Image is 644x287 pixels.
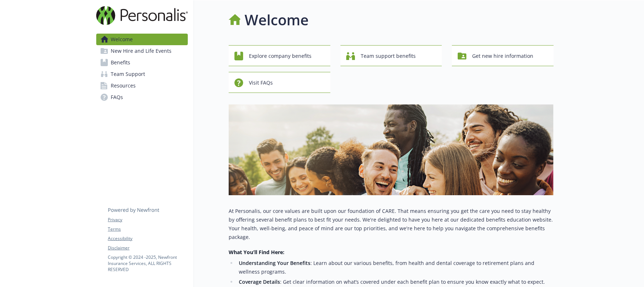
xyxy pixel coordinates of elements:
span: Welcome [111,34,133,45]
a: Accessibility [108,235,187,242]
a: Disclaimer [108,245,187,251]
li: : Learn about our various benefits, from health and dental coverage to retirement plans and welln... [237,259,554,276]
a: Privacy [108,217,187,223]
strong: Understanding Your Benefits [239,260,310,266]
button: Explore company benefits [229,45,330,66]
a: Terms [108,226,187,232]
img: overview page banner [229,104,554,195]
h1: Welcome [245,9,309,31]
a: Welcome [96,34,188,45]
button: Get new hire information [452,45,554,66]
p: At Personalis, our core values are built upon our foundation of CARE. That means ensuring you get... [229,207,554,241]
a: New Hire and Life Events [96,45,188,57]
span: Visit FAQs [249,76,273,90]
li: : Get clear information on what’s covered under each benefit plan to ensure you know exactly what... [237,278,554,286]
span: Team support benefits [361,49,416,63]
a: Resources [96,80,188,91]
span: Team Support [111,68,145,80]
span: New Hire and Life Events [111,45,171,57]
span: Get new hire information [472,49,533,63]
p: Copyright © 2024 - 2025 , Newfront Insurance Services, ALL RIGHTS RESERVED [108,254,187,273]
span: FAQs [111,91,123,103]
button: Team support benefits [340,45,442,66]
button: Visit FAQs [229,72,330,93]
a: FAQs [96,91,188,103]
span: Resources [111,80,136,91]
span: Explore company benefits [249,49,312,63]
a: Team Support [96,68,188,80]
strong: Coverage Details [239,278,280,285]
a: Benefits [96,57,188,68]
strong: What You’ll Find Here: [229,249,284,256]
span: Benefits [111,57,130,68]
